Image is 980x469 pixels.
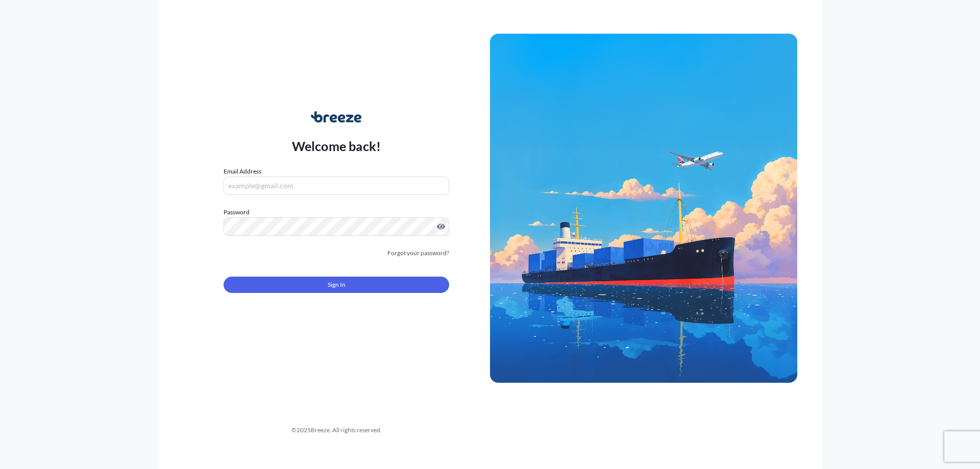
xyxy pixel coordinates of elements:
[328,280,346,290] span: Sign In
[490,34,797,383] img: Ship illustration
[437,223,445,231] button: Show password
[224,207,449,217] label: Password
[387,248,449,258] a: Forgot your password?
[292,138,381,154] p: Welcome back!
[224,177,449,195] input: example@gmail.com
[183,425,490,435] div: © 2025 Breeze. All rights reserved.
[224,277,449,293] button: Sign In
[224,166,261,177] label: Email Address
